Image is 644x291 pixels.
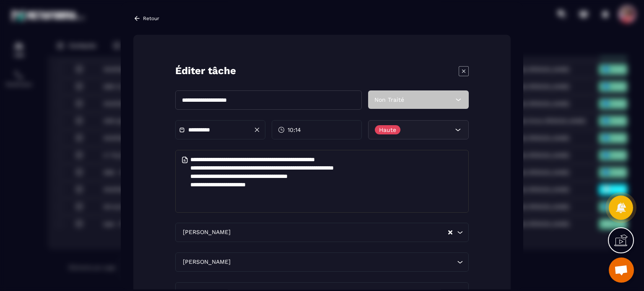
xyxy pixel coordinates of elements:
input: Search for option [232,258,455,267]
div: Search for option [175,252,469,272]
input: Search for option [232,228,447,237]
div: Ouvrir le chat [609,258,634,283]
span: 10:14 [288,126,301,134]
p: Retour [143,15,159,21]
p: Haute [379,127,396,133]
span: [PERSON_NAME] [181,258,232,267]
p: Éditer tâche [175,64,236,78]
span: [PERSON_NAME] [181,228,232,237]
span: Non Traité [374,96,404,103]
div: Search for option [175,223,469,242]
button: Clear Selected [448,229,452,235]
